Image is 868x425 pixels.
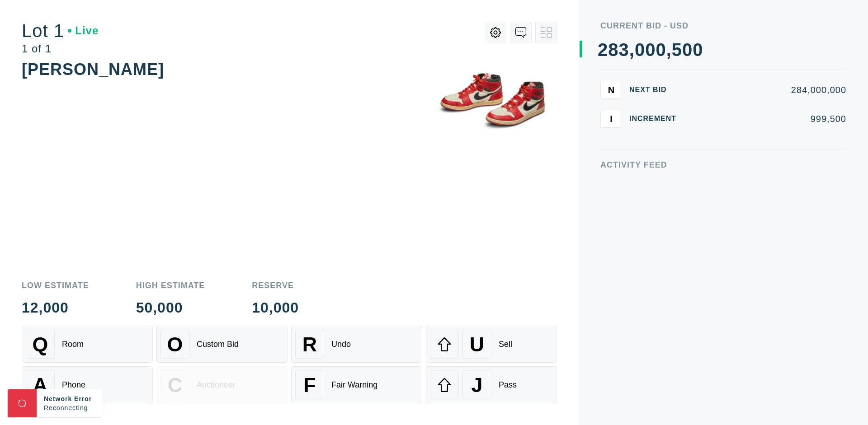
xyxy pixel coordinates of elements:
span: C [168,374,182,397]
div: Pass [499,380,517,390]
button: APhone [22,366,153,403]
div: Custom Bid [197,340,239,349]
div: , [666,41,672,221]
div: 3 [619,41,629,59]
div: Lot 1 [22,22,99,40]
div: 10,000 [252,300,299,315]
button: QRoom [22,326,153,363]
button: OCustom Bid [156,326,288,363]
div: Sell [499,340,512,349]
button: USell [426,326,557,363]
span: U [470,333,484,356]
div: Reconnecting [44,403,94,412]
div: Activity Feed [600,161,846,169]
span: J [471,374,482,397]
div: 284,000,000 [691,85,846,94]
div: 1 of 1 [22,43,99,54]
span: A [33,374,47,397]
button: FFair Warning [291,366,422,403]
div: 999,500 [691,114,846,123]
div: Next Bid [629,86,684,93]
div: [PERSON_NAME] [22,60,164,79]
span: I [610,113,613,124]
div: 2 [598,41,608,59]
div: 8 [608,41,618,59]
button: JPass [426,366,557,403]
div: 0 [656,41,666,59]
div: Live [68,25,99,36]
div: Undo [331,340,351,349]
span: Q [33,333,48,356]
button: N [600,81,622,99]
div: , [629,41,635,221]
span: R [302,333,317,356]
div: Increment [629,115,684,122]
div: 0 [682,41,693,59]
div: Auctioneer [197,380,236,390]
div: Low Estimate [22,281,89,290]
div: High Estimate [136,281,205,290]
button: I [600,110,622,128]
div: Network Error [44,394,94,403]
div: 50,000 [136,300,205,315]
div: Phone [62,380,85,390]
div: 0 [693,41,703,59]
div: 0 [635,41,645,59]
div: 12,000 [22,300,89,315]
div: Reserve [252,281,299,290]
span: O [167,333,183,356]
span: F [303,374,316,397]
div: Fair Warning [331,380,377,390]
div: Room [62,340,84,349]
div: 5 [672,41,682,59]
div: 0 [645,41,656,59]
span: N [608,84,614,95]
button: CAuctioneer [156,366,288,403]
button: RUndo [291,326,422,363]
div: Current Bid - USD [600,22,846,30]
